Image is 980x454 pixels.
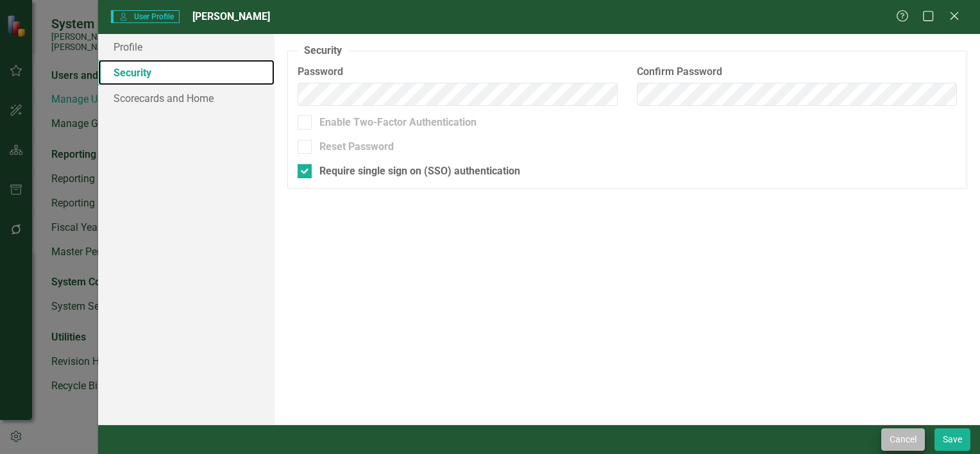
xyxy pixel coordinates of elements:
button: Cancel [881,428,925,451]
label: Confirm Password [637,65,957,80]
label: Password [298,65,618,80]
div: Enable Two-Factor Authentication [319,115,477,130]
div: Require single sign on (SSO) authentication [319,164,520,179]
legend: Security [298,44,348,58]
a: Security [98,60,275,85]
span: [PERSON_NAME] [192,10,270,22]
button: Save [934,428,970,451]
span: User Profile [111,10,180,23]
div: Reset Password [319,140,394,155]
a: Profile [98,34,275,60]
a: Scorecards and Home [98,85,275,111]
